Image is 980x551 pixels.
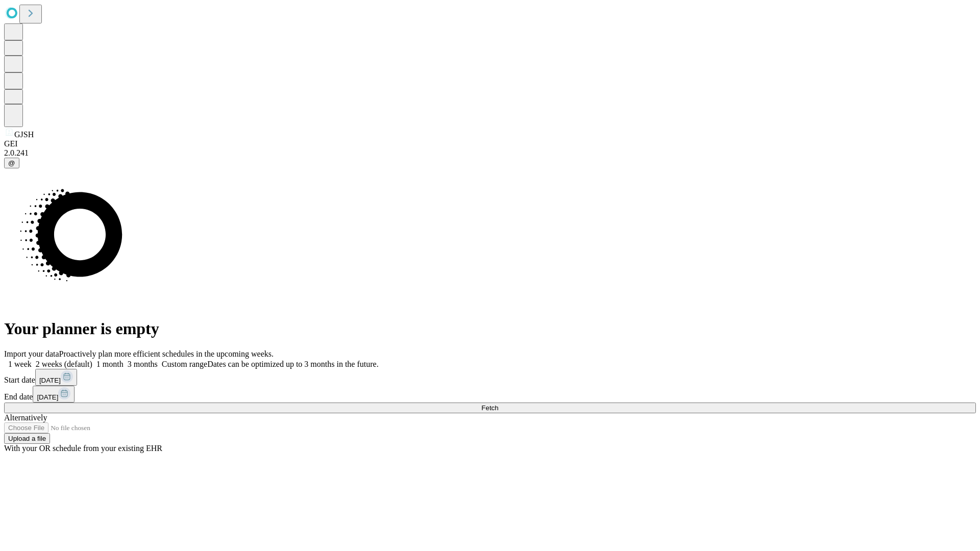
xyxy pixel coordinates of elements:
span: Dates can be optimized up to 3 months in the future. [207,360,378,368]
span: 1 week [8,360,32,368]
span: Fetch [481,404,498,412]
span: 3 months [128,360,158,368]
span: @ [8,159,15,167]
button: @ [4,158,19,168]
button: Upload a file [4,433,50,444]
button: [DATE] [35,369,77,386]
div: 2.0.241 [4,148,976,158]
div: End date [4,386,976,403]
button: Fetch [4,403,976,413]
span: Proactively plan more efficient schedules in the upcoming weeks. [59,349,274,358]
span: With your OR schedule from your existing EHR [4,444,162,453]
h1: Your planner is empty [4,319,976,338]
span: 1 month [96,360,124,368]
span: Custom range [162,360,207,368]
span: [DATE] [39,377,61,384]
span: GJSH [14,130,34,139]
div: GEI [4,139,976,148]
button: [DATE] [33,386,75,403]
div: Start date [4,369,976,386]
span: Alternatively [4,413,47,422]
span: [DATE] [37,393,58,401]
span: Import your data [4,349,59,358]
span: 2 weeks (default) [36,360,92,368]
